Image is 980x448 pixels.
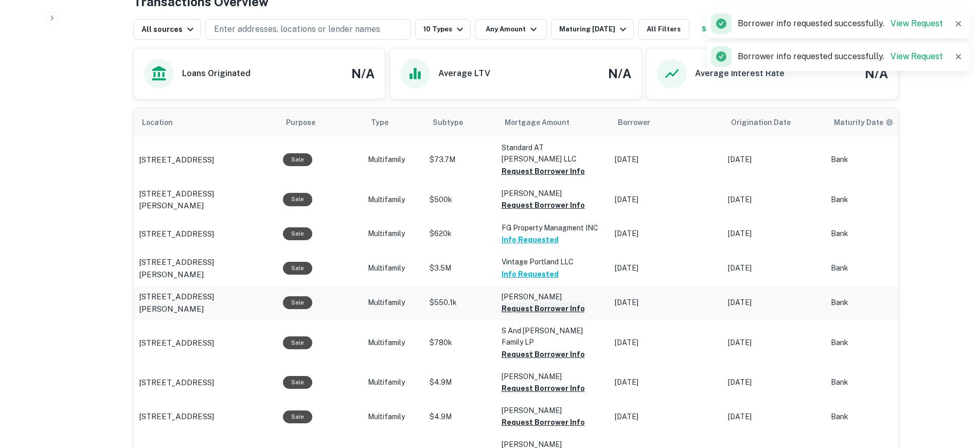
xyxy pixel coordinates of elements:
[283,410,312,423] div: Sale
[502,325,604,348] p: S And [PERSON_NAME] Family LP
[139,337,214,349] p: [STREET_ADDRESS]
[139,228,273,240] a: [STREET_ADDRESS]
[433,116,463,129] span: Subtype
[551,19,634,40] button: Maturing [DATE]
[502,382,585,395] button: Request Borrower Info
[502,165,585,177] button: Request Borrower Info
[430,194,491,205] p: $500k
[502,222,604,234] p: FG Property Managment INC
[831,263,923,274] p: Bank
[283,153,312,166] div: Sale
[430,228,491,239] p: $620k
[608,64,631,83] h4: N/A
[363,108,424,137] th: Type
[831,377,923,388] p: Bank
[728,263,821,274] p: [DATE]
[502,268,559,280] button: Info Requested
[723,108,826,137] th: Origination Date
[831,411,923,422] p: Bank
[728,228,821,239] p: [DATE]
[865,64,888,83] h4: N/A
[134,108,278,137] th: Location
[693,19,726,40] button: Save your search to get updates of matches that match your search criteria.
[371,116,388,129] span: Type
[139,410,214,423] p: [STREET_ADDRESS]
[890,51,943,61] a: View Request
[283,296,312,309] div: Sale
[133,19,201,40] button: All sources
[139,377,273,389] a: [STREET_ADDRESS]
[502,142,604,165] p: Standard AT [PERSON_NAME] LLC
[214,23,380,35] p: Enter addresses, locations or lender names
[615,194,718,205] p: [DATE]
[496,108,610,137] th: Mortgage Amount
[368,154,419,165] p: Multifamily
[283,336,312,349] div: Sale
[615,411,718,422] p: [DATE]
[139,337,273,349] a: [STREET_ADDRESS]
[615,263,718,274] p: [DATE]
[139,410,273,423] a: [STREET_ADDRESS]
[502,416,585,428] button: Request Borrower Info
[424,108,496,137] th: Subtype
[351,64,375,83] h4: N/A
[505,116,583,129] span: Mortgage Amount
[475,19,547,40] button: Any Amount
[731,116,804,129] span: Origination Date
[368,411,419,422] p: Multifamily
[834,117,907,128] span: Maturity dates displayed may be estimated. Please contact the lender for the most accurate maturi...
[615,154,718,165] p: [DATE]
[502,199,585,211] button: Request Borrower Info
[610,108,723,137] th: Borrower
[738,17,943,30] p: Borrower info requested successfully.
[139,291,273,315] a: [STREET_ADDRESS][PERSON_NAME]
[430,154,491,165] p: $73.7M
[278,108,363,137] th: Purpose
[368,194,419,205] p: Multifamily
[615,337,718,348] p: [DATE]
[430,411,491,422] p: $4.9M
[415,19,471,40] button: 10 Types
[728,411,821,422] p: [DATE]
[368,297,419,308] p: Multifamily
[502,256,604,267] p: Vintage Portland LLC
[834,117,883,128] h6: Maturity Date
[286,116,329,129] span: Purpose
[430,377,491,388] p: $4.9M
[139,228,214,240] p: [STREET_ADDRESS]
[728,377,821,388] p: [DATE]
[368,337,419,348] p: Multifamily
[438,67,490,80] h6: Average LTV
[929,366,980,415] iframe: Chat Widget
[139,154,273,166] a: [STREET_ADDRESS]
[728,194,821,205] p: [DATE]
[831,228,923,239] p: Bank
[368,228,419,239] p: Multifamily
[139,256,273,280] p: [STREET_ADDRESS][PERSON_NAME]
[728,154,821,165] p: [DATE]
[139,377,214,389] p: [STREET_ADDRESS]
[695,67,785,80] h6: Average Interest Rate
[368,377,419,388] p: Multifamily
[430,263,491,274] p: $3.5M
[205,19,411,40] button: Enter addresses, locations or lender names
[502,371,604,382] p: [PERSON_NAME]
[430,297,491,308] p: $550.1k
[615,228,718,239] p: [DATE]
[502,302,585,315] button: Request Borrower Info
[139,188,273,212] a: [STREET_ADDRESS][PERSON_NAME]
[890,19,943,28] a: View Request
[831,154,923,165] p: Bank
[430,337,491,348] p: $780k
[502,405,604,416] p: [PERSON_NAME]
[834,117,894,128] div: Maturity dates displayed may be estimated. Please contact the lender for the most accurate maturi...
[283,262,312,275] div: Sale
[502,188,604,199] p: [PERSON_NAME]
[283,227,312,240] div: Sale
[831,297,923,308] p: Bank
[728,337,821,348] p: [DATE]
[831,337,923,348] p: Bank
